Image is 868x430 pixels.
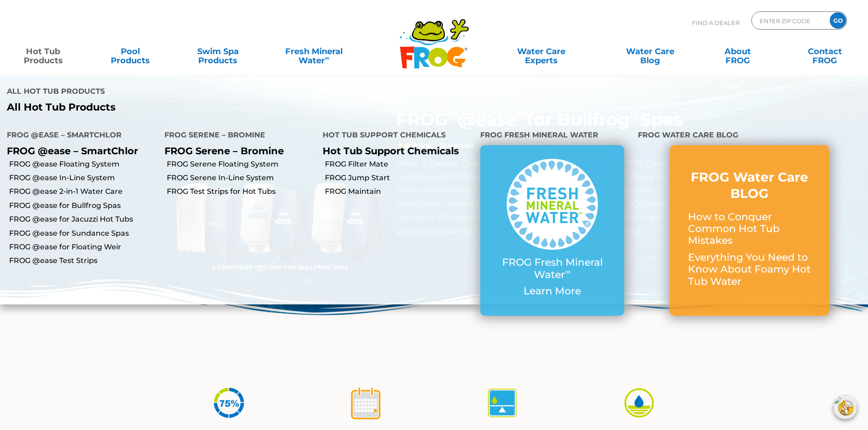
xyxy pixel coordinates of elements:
p: Learn More [498,285,606,297]
a: FROG @ease for Bullfrog Spas [9,201,158,211]
p: Find A Dealer [692,11,740,34]
a: FROG @ease Test Strips [9,256,158,266]
a: FROG @ease 2-in-1 Water Care [9,187,158,197]
h4: FROG Fresh Mineral Water [480,127,624,145]
h4: FROG Water Care Blog [638,127,861,145]
a: FROG Fresh Mineral Water∞ Learn More [498,159,606,302]
a: FROG @ease Floating System [9,159,158,169]
a: FROG Water Care BLOG How to Conquer Common Hot Tub Mistakes Everything You Need to Know About Foa... [688,169,811,292]
a: FROG Serene Floating System [167,159,315,169]
a: FROG Maintain [325,187,473,197]
img: icon-atease-self-regulates [485,386,519,420]
a: Fresh MineralWater∞ [271,42,356,61]
a: FROG @ease In-Line System [9,173,158,183]
h3: FROG Water Care BLOG [688,169,811,202]
h4: FROG @ease – SmartChlor [7,127,151,145]
a: Swim SpaProducts [184,42,252,61]
input: Zip Code Form [759,14,820,27]
p: Everything You Need to Know About Foamy Hot Tub Water [688,252,811,288]
p: FROG @ease – SmartChlor [7,145,151,157]
p: FROG Fresh Mineral Water [498,257,606,281]
img: icon-atease-75percent-less [212,386,246,420]
a: AboutFROG [704,42,771,61]
a: FROG Test Strips for Hot Tubs [167,187,315,197]
a: Water CareExperts [486,42,596,61]
p: Hot Tub Support Chemicals [323,145,467,157]
a: Hot TubProducts [9,42,77,61]
a: Water CareBlog [616,42,684,61]
a: FROG @ease for Jacuzzi Hot Tubs [9,214,158,224]
a: PoolProducts [97,42,164,61]
h4: All Hot Tub Products [7,83,427,101]
a: FROG Serene In-Line System [167,173,315,183]
p: FROG Serene – Bromine [164,145,308,157]
a: ContactFROG [791,42,859,61]
a: All Hot Tub Products [7,101,427,113]
a: FROG @ease for Floating Weir [9,242,158,252]
img: openIcon [833,395,857,419]
a: FROG Filter Mate [325,159,473,169]
h4: FROG Serene – Bromine [164,127,308,145]
a: FROG @ease for Sundance Spas [9,228,158,238]
h4: Hot Tub Support Chemicals [323,127,467,145]
img: icon-atease-shock-once [349,386,383,420]
a: FROG Jump Start [325,173,473,183]
sup: ∞ [325,54,329,61]
p: How to Conquer Common Hot Tub Mistakes [688,211,811,247]
sup: ∞ [565,267,570,276]
input: GO [830,12,846,29]
img: icon-atease-easy-on [622,386,656,420]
